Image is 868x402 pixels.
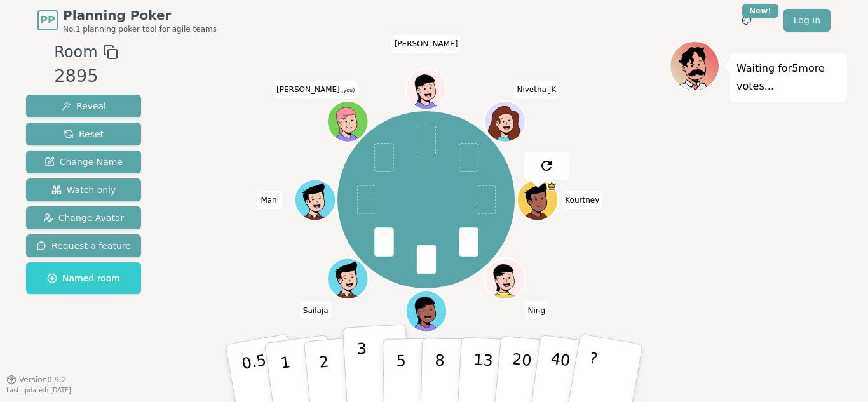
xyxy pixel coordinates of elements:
[6,375,67,385] button: Version0.9.2
[340,88,355,93] span: (you)
[26,123,141,145] button: Reset
[44,156,123,168] span: Change Name
[43,211,125,224] span: Change Avatar
[273,81,358,98] span: Click to change your name
[735,9,758,32] button: New!
[328,102,367,141] button: Click to change your avatar
[736,60,841,95] p: Waiting for 5 more votes...
[742,4,778,18] div: New!
[257,191,282,209] span: Click to change your name
[26,95,141,117] button: Reveal
[538,158,553,173] img: reset
[546,180,557,191] span: Kourtney is the host
[19,375,67,385] span: Version 0.9.2
[26,151,141,173] button: Change Name
[26,178,141,201] button: Watch only
[37,6,217,34] a: PPPlanning PokerNo.1 planning poker tool for agile teams
[525,301,549,319] span: Click to change your name
[36,239,131,252] span: Request a feature
[513,81,559,98] span: Click to change your name
[54,41,97,64] span: Room
[26,262,141,294] button: Named room
[562,191,602,209] span: Click to change your name
[26,234,141,257] button: Request a feature
[300,301,332,319] span: Click to change your name
[63,24,217,34] span: No.1 planning poker tool for agile teams
[6,387,71,394] span: Last updated: [DATE]
[61,100,106,112] span: Reveal
[63,6,217,24] span: Planning Poker
[51,184,116,196] span: Watch only
[54,64,118,90] div: 2895
[26,206,141,229] button: Change Avatar
[40,13,55,28] span: PP
[391,35,461,53] span: Click to change your name
[64,128,104,140] span: Reset
[47,272,120,285] span: Named room
[783,9,831,32] a: Log in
